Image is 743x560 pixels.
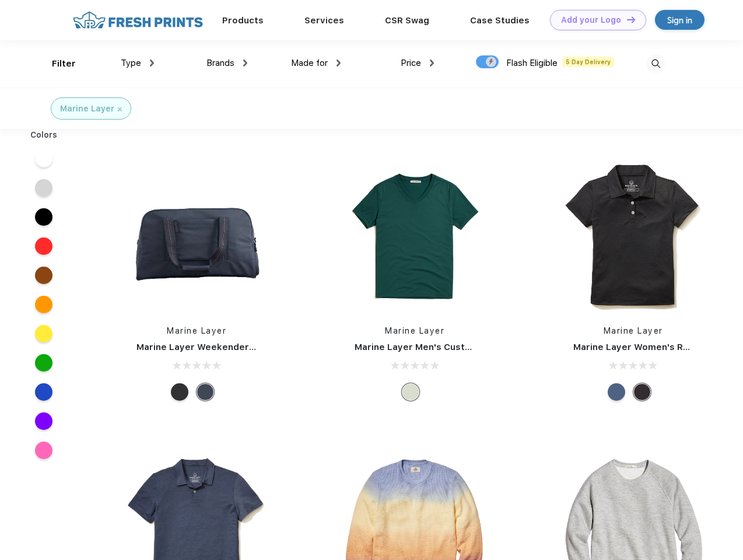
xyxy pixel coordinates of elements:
[627,16,635,23] img: DT
[655,10,705,30] a: Sign in
[402,383,419,401] div: Any Color
[608,383,625,401] div: Navy
[69,10,206,30] img: fo%20logo%202.webp
[52,57,76,71] div: Filter
[197,383,214,401] div: Navy
[646,54,665,73] img: desktop_search.svg
[150,60,154,66] img: dropdown.png
[136,342,268,352] a: Marine Layer Weekender Bag
[401,58,421,68] span: Price
[506,58,558,68] span: Flash Eligible
[167,326,226,335] a: Marine Layer
[556,158,711,313] img: func=resize&h=266
[604,326,663,335] a: Marine Layer
[118,107,122,111] img: filter_cancel.svg
[243,60,247,66] img: dropdown.png
[22,129,66,141] div: Colors
[667,13,692,27] div: Sign in
[561,15,621,25] div: Add your Logo
[562,57,614,67] span: 5 Day Delivery
[337,60,341,66] img: dropdown.png
[121,58,141,68] span: Type
[222,15,264,26] a: Products
[206,58,234,68] span: Brands
[171,383,188,401] div: Phantom
[119,158,274,313] img: func=resize&h=266
[385,326,444,335] a: Marine Layer
[355,342,586,352] a: Marine Layer Men's Custom Dyed Signature V-Neck
[385,15,429,26] a: CSR Swag
[291,58,328,68] span: Made for
[633,383,651,401] div: Black
[304,15,344,26] a: Services
[430,60,434,66] img: dropdown.png
[337,158,492,313] img: func=resize&h=266
[60,103,114,115] div: Marine Layer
